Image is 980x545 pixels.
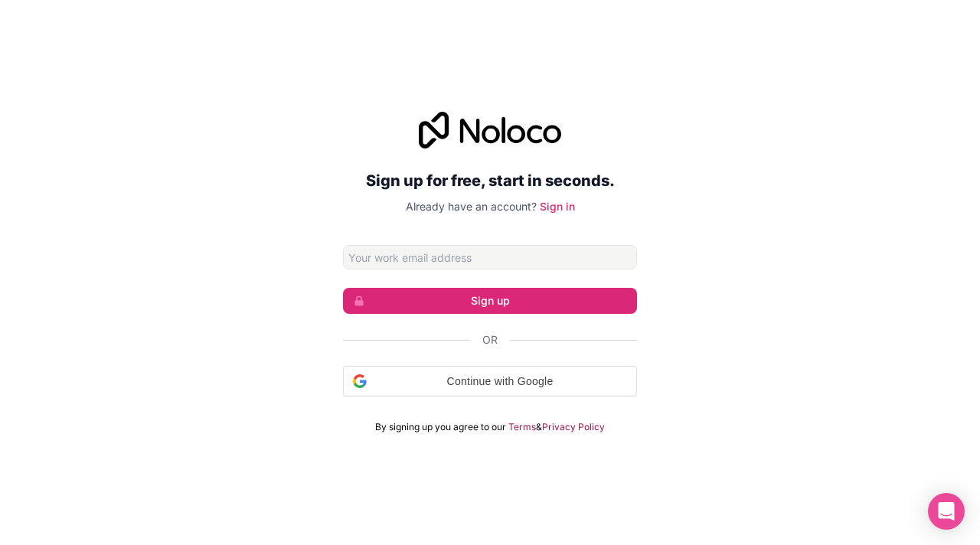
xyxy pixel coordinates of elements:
span: Already have an account? [406,200,537,213]
h2: Sign up for free, start in seconds. [343,167,637,194]
button: Sign up [343,288,637,314]
input: Email address [343,245,637,269]
div: Open Intercom Messenger [928,493,965,530]
a: Privacy Policy [542,421,605,433]
span: & [536,421,542,433]
a: Sign in [540,200,575,213]
span: Or [482,332,498,348]
a: Terms [508,421,536,433]
span: By signing up you agree to our [375,421,506,433]
span: Continue with Google [373,374,627,390]
div: Continue with Google [343,366,637,397]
